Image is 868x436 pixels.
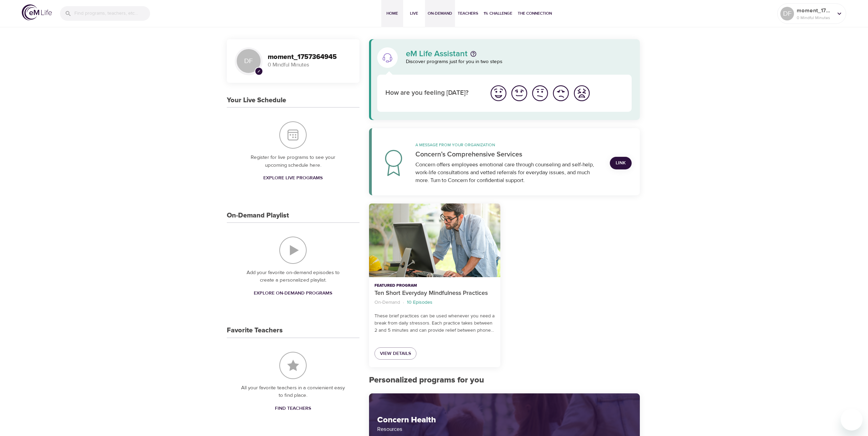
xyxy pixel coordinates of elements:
[377,425,632,433] p: Resources
[403,298,404,307] li: ·
[489,84,508,103] img: great
[406,10,422,17] span: Live
[780,7,794,20] div: DF
[369,204,500,277] button: Ten Short Everyday Mindfulness Practices
[531,84,549,103] img: ok
[415,161,602,184] div: Concern offers employees emotional care through counseling and self-help, work-life consultations...
[484,10,512,17] span: 1% Challenge
[374,299,400,306] p: On-Demand
[369,375,640,385] h2: Personalized programs for you
[458,10,478,17] span: Teachers
[551,84,570,103] img: bad
[572,84,591,103] img: worst
[509,83,530,104] button: I'm feeling good
[384,10,400,17] span: Home
[615,159,626,167] span: Link
[240,154,346,169] p: Register for live programs to see your upcoming schedule here.
[407,299,432,306] p: 10 Episodes
[797,15,833,21] p: 0 Mindful Minutes
[550,83,571,104] button: I'm feeling bad
[227,327,283,334] h3: Favorite Teachers
[74,6,150,21] input: Find programs, teachers, etc...
[374,289,495,298] p: Ten Short Everyday Mindfulness Practices
[227,212,289,220] h3: On-Demand Playlist
[251,287,335,300] a: Explore On-Demand Programs
[797,6,833,15] p: moment_1757364945
[240,269,346,284] p: Add your favorite on-demand episodes to create a personalized playlist.
[275,404,311,413] span: Find Teachers
[227,96,286,104] h3: Your Live Schedule
[374,298,495,307] nav: breadcrumb
[377,415,632,425] h2: Concern Health
[380,349,411,358] span: View Details
[374,313,495,334] p: These brief practices can be used whenever you need a break from daily stressors. Each practice t...
[571,83,592,104] button: I'm feeling worst
[610,157,632,169] a: Link
[406,58,632,66] p: Discover programs just for you in two steps
[268,61,351,69] p: 0 Mindful Minutes
[841,409,863,431] iframe: Button to launch messaging window
[415,149,602,160] p: Concern’s Comprehensive Services
[254,289,332,298] span: Explore On-Demand Programs
[382,52,393,63] img: eM Life Assistant
[488,83,509,104] button: I'm feeling great
[510,84,529,103] img: good
[385,88,480,98] p: How are you feeling [DATE]?
[279,352,307,379] img: Favorite Teachers
[374,283,495,289] p: Featured Program
[268,53,351,61] h3: moment_1757364945
[263,174,323,182] span: Explore Live Programs
[235,47,262,75] div: DF
[406,50,468,58] p: eM Life Assistant
[415,142,602,148] p: A message from your organization
[22,4,52,20] img: logo
[279,237,307,264] img: On-Demand Playlist
[374,347,416,360] a: View Details
[530,83,550,104] button: I'm feeling ok
[279,121,307,149] img: Your Live Schedule
[428,10,452,17] span: On-Demand
[272,402,314,415] a: Find Teachers
[261,172,325,184] a: Explore Live Programs
[240,384,346,400] p: All your favorite teachers in a convienient easy to find place.
[518,10,552,17] span: The Connection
